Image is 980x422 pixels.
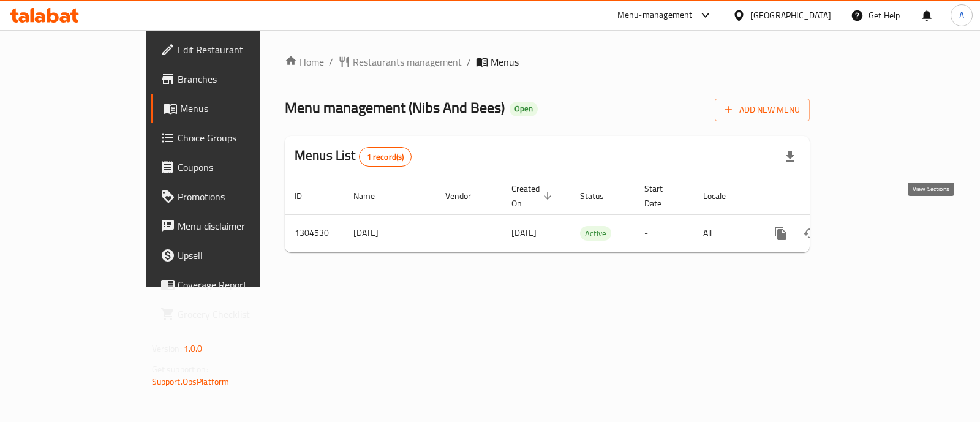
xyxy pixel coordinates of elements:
[725,102,800,118] span: Add New Menu
[152,361,208,377] span: Get support on:
[510,104,538,114] span: Open
[511,181,556,211] span: Created On
[151,35,309,64] a: Edit Restaurant
[151,270,309,300] a: Coverage Report
[178,72,300,86] span: Branches
[756,178,894,215] th: Actions
[178,248,300,263] span: Upsell
[178,42,300,57] span: Edit Restaurant
[178,277,300,292] span: Coverage Report
[338,55,462,69] a: Restaurants management
[285,55,810,69] nav: breadcrumb
[329,55,333,69] li: /
[151,123,309,153] a: Choice Groups
[580,227,611,241] span: Active
[715,99,810,121] button: Add New Menu
[151,182,309,211] a: Promotions
[353,189,391,203] span: Name
[445,189,487,203] span: Vendor
[467,55,471,69] li: /
[703,189,742,203] span: Locale
[180,101,300,116] span: Menus
[151,64,309,94] a: Branches
[151,300,309,329] a: Grocery Checklist
[178,219,300,233] span: Menu disclaimer
[285,178,894,252] table: enhanced table
[285,214,344,252] td: 1304530
[344,214,435,252] td: [DATE]
[580,189,620,203] span: Status
[178,130,300,145] span: Choice Groups
[152,374,230,390] a: Support.OpsPlatform
[511,225,537,241] span: [DATE]
[766,219,796,248] button: more
[178,189,300,204] span: Promotions
[775,142,805,171] div: Export file
[580,226,611,241] div: Active
[353,55,462,69] span: Restaurants management
[359,147,412,167] div: Total records count
[491,55,519,69] span: Menus
[360,151,412,163] span: 1 record(s)
[151,153,309,182] a: Coupons
[151,94,309,123] a: Menus
[617,8,693,23] div: Menu-management
[693,214,756,252] td: All
[152,341,182,356] span: Version:
[959,9,964,22] span: A
[151,241,309,270] a: Upsell
[635,214,693,252] td: -
[151,211,309,241] a: Menu disclaimer
[750,9,831,22] div: [GEOGRAPHIC_DATA]
[178,160,300,175] span: Coupons
[295,146,412,167] h2: Menus List
[178,307,300,322] span: Grocery Checklist
[285,94,505,121] span: Menu management ( Nibs And Bees )
[510,102,538,116] div: Open
[184,341,203,356] span: 1.0.0
[295,189,318,203] span: ID
[644,181,679,211] span: Start Date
